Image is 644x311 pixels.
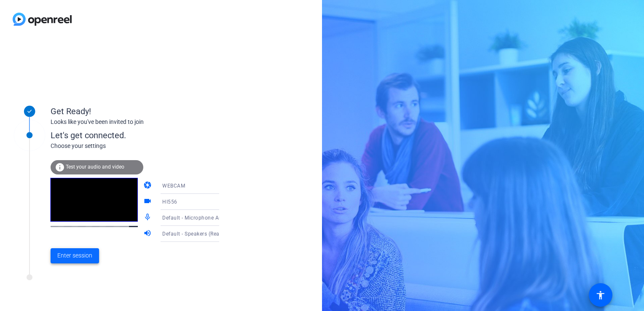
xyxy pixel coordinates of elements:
[51,142,236,150] div: Choose your settings
[51,105,219,118] div: Get Ready!
[143,197,153,207] mat-icon: videocam
[596,290,606,300] mat-icon: accessibility
[51,118,219,126] div: Looks like you've been invited to join
[143,229,153,239] mat-icon: volume_up
[162,183,185,189] span: WEBCAM
[55,162,65,172] mat-icon: info
[143,181,153,191] mat-icon: camera
[162,214,275,221] span: Default - Microphone Array (Realtek(R) Audio)
[162,199,177,205] span: HI556
[162,230,253,237] span: Default - Speakers (Realtek(R) Audio)
[143,213,153,223] mat-icon: mic_none
[66,164,124,170] span: Test your audio and video
[51,248,99,263] button: Enter session
[57,251,92,260] span: Enter session
[51,129,236,142] div: Let's get connected.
